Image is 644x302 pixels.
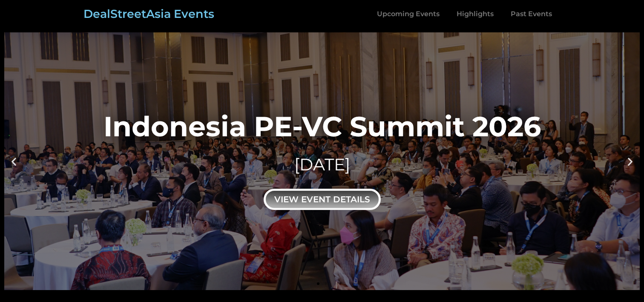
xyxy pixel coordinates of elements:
div: Previous slide [9,156,19,167]
div: [DATE] [103,153,541,176]
a: Highlights [448,4,502,24]
div: view event details [264,189,381,210]
a: Past Events [502,4,561,24]
span: Go to slide 1 [317,282,319,285]
span: Go to slide 2 [325,282,327,285]
a: Upcoming Events [368,4,448,24]
a: Indonesia PE-VC Summit 2026[DATE]view event details [4,32,640,290]
a: DealStreetAsia Events [83,7,214,21]
div: Next slide [625,156,635,167]
div: Indonesia PE-VC Summit 2026 [103,112,541,140]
